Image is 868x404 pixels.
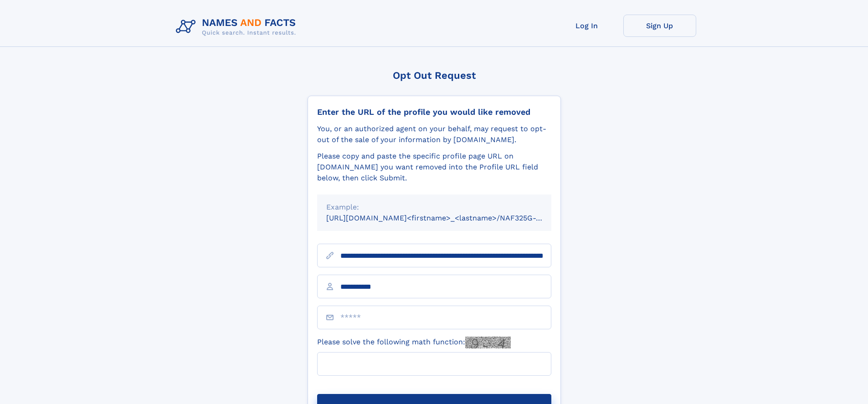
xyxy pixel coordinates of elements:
label: Please solve the following math function: [317,337,511,348]
div: Opt Out Request [308,70,561,81]
a: Log In [550,15,623,37]
div: You, or an authorized agent on your behalf, may request to opt-out of the sale of your informatio... [317,123,551,145]
div: Please copy and paste the specific profile page URL on [DOMAIN_NAME] you want removed into the Pr... [317,151,551,184]
a: Sign Up [623,15,696,37]
small: [URL][DOMAIN_NAME]<firstname>_<lastname>/NAF325G-xxxxxxxx [326,214,569,222]
div: Example: [326,202,542,213]
div: Enter the URL of the profile you would like removed [317,107,551,117]
img: Logo Names and Facts [172,15,303,39]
